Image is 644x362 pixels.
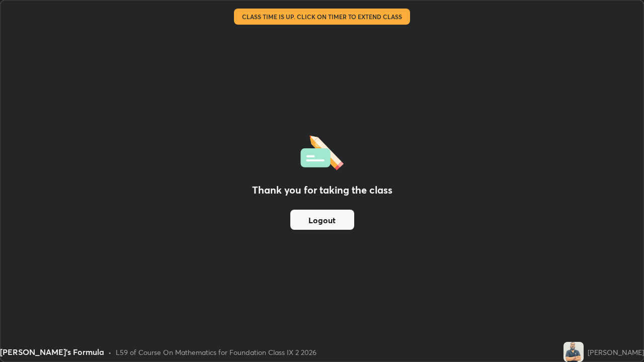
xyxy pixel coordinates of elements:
img: offlineFeedback.1438e8b3.svg [300,132,344,170]
div: L59 of Course On Mathematics for Foundation Class IX 2 2026 [116,347,316,357]
div: • [108,347,112,357]
h2: Thank you for taking the class [252,183,392,198]
img: 9b8ab9c298a44f67b042f8cf0c4a9eeb.jpg [563,342,584,362]
button: Logout [290,210,354,230]
div: [PERSON_NAME] [588,347,644,357]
